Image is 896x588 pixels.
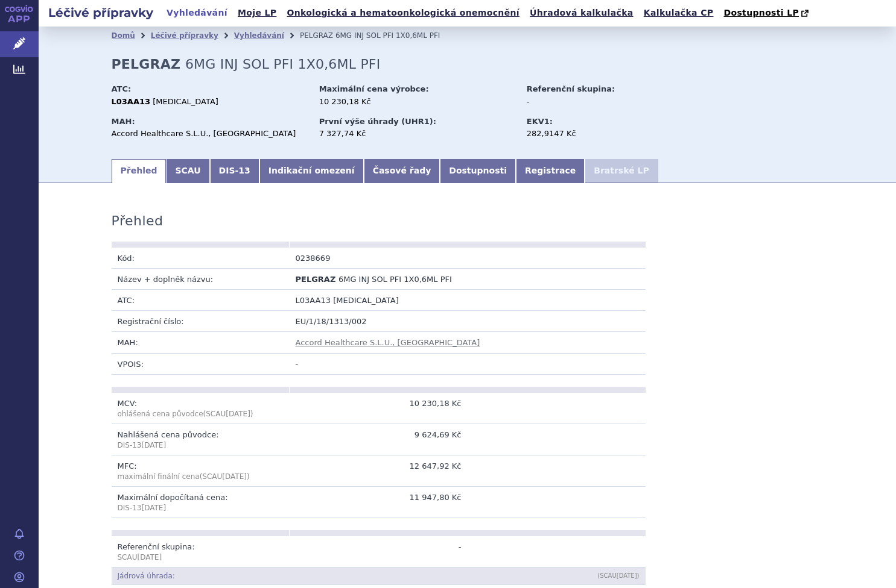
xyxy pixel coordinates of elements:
[112,268,290,289] td: Název + doplněk názvu:
[112,424,290,455] td: Nahlášená cena původce:
[300,31,333,40] span: PELGRAZ
[112,84,132,93] strong: ATC:
[138,553,162,561] span: [DATE]
[617,572,637,579] span: [DATE]
[112,567,468,584] td: Jádrová úhrada:
[112,57,181,72] strong: PELGRAZ
[296,338,480,347] a: Accord Healthcare S.L.U., [GEOGRAPHIC_DATA]
[112,311,290,332] td: Registrační číslo:
[112,248,290,269] td: Kód:
[290,248,468,269] td: 0238669
[118,552,284,563] p: SCAU
[112,97,151,106] strong: L03AA13
[290,536,468,568] td: -
[226,410,250,418] span: [DATE]
[338,275,452,284] span: 6MG INJ SOL PFI 1X0,6ML PFI
[319,84,429,93] strong: Maximální cena výrobce:
[720,5,815,22] a: Dostupnosti LP
[516,159,585,183] a: Registrace
[142,441,167,449] span: [DATE]
[290,353,646,374] td: -
[234,5,280,21] a: Moje LP
[112,31,135,40] a: Domů
[290,311,646,332] td: EU/1/18/1313/002
[527,96,662,107] div: -
[142,504,167,512] span: [DATE]
[112,290,290,311] td: ATC:
[597,572,639,579] span: (SCAU )
[153,97,218,106] span: [MEDICAL_DATA]
[112,213,164,229] h3: Přehled
[723,8,799,17] span: Dostupnosti LP
[364,159,440,183] a: Časové řady
[290,393,468,424] td: 10 230,18 Kč
[259,159,364,183] a: Indikační omezení
[283,5,523,21] a: Onkologická a hematoonkologická onemocnění
[118,472,284,482] p: maximální finální cena
[112,353,290,374] td: VPOIS:
[290,424,468,455] td: 9 624,69 Kč
[118,503,284,513] p: DIS-13
[319,96,515,107] div: 10 230,18 Kč
[118,410,253,418] span: (SCAU )
[151,31,218,40] a: Léčivé přípravky
[640,5,717,21] a: Kalkulačka CP
[290,455,468,486] td: 12 647,92 Kč
[112,332,290,353] td: MAH:
[290,486,468,518] td: 11 947,80 Kč
[319,128,515,139] div: 7 327,74 Kč
[333,296,399,305] span: [MEDICAL_DATA]
[112,536,290,568] td: Referenční skupina:
[319,117,436,126] strong: První výše úhrady (UHR1):
[527,117,553,126] strong: EKV1:
[112,455,290,486] td: MFC:
[118,410,203,418] span: ohlášená cena původce
[112,128,308,139] div: Accord Healthcare S.L.U., [GEOGRAPHIC_DATA]
[112,117,135,126] strong: MAH:
[440,159,516,183] a: Dostupnosti
[163,5,231,21] a: Vyhledávání
[112,159,167,183] a: Přehled
[185,57,380,72] span: 6MG INJ SOL PFI 1X0,6ML PFI
[234,31,284,40] a: Vyhledávání
[296,275,336,284] span: PELGRAZ
[296,296,331,305] span: L03AA13
[112,393,290,424] td: MCV:
[526,5,637,21] a: Úhradová kalkulačka
[210,159,259,183] a: DIS-13
[527,84,615,93] strong: Referenční skupina:
[222,472,247,481] span: [DATE]
[118,440,284,451] p: DIS-13
[335,31,440,40] span: 6MG INJ SOL PFI 1X0,6ML PFI
[166,159,209,183] a: SCAU
[112,486,290,518] td: Maximální dopočítaná cena:
[200,472,250,481] span: (SCAU )
[527,128,662,139] div: 282,9147 Kč
[39,4,163,21] h2: Léčivé přípravky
